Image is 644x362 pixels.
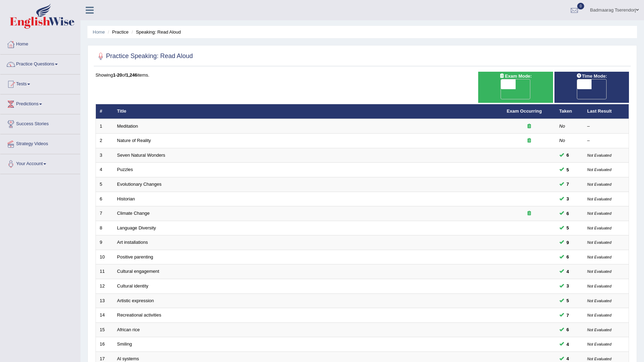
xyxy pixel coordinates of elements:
[587,342,611,346] small: Not Evaluated
[96,308,113,323] td: 14
[96,206,113,221] td: 7
[587,211,611,215] small: Not Evaluated
[117,123,138,129] a: Meditation
[96,104,113,119] th: #
[96,279,113,293] td: 12
[106,29,128,35] li: Practice
[587,153,611,157] small: Not Evaluated
[96,192,113,206] td: 6
[117,196,135,201] a: Historian
[117,240,148,245] a: Art installations
[497,72,535,80] span: Exam Mode:
[587,299,611,303] small: Not Evaluated
[564,224,572,232] span: You can still take this question
[587,240,611,244] small: Not Evaluated
[0,35,80,52] a: Home
[587,269,611,274] small: Not Evaluated
[577,3,584,9] span: 0
[507,210,552,217] div: Exam occurring question
[564,282,572,290] span: You can still take this question
[96,250,113,264] td: 10
[96,177,113,192] td: 5
[564,239,572,246] span: You can still take this question
[587,328,611,332] small: Not Evaluated
[117,254,153,260] a: Positive parenting
[587,168,611,172] small: Not Evaluated
[564,341,572,348] span: You can still take this question
[573,72,610,80] span: Time Mode:
[587,255,611,259] small: Not Evaluated
[113,104,503,119] th: Title
[507,123,552,130] div: Exam occurring question
[564,268,572,275] span: You can still take this question
[117,225,156,230] a: Language Diversity
[130,29,181,35] li: Speaking: Read Aloud
[507,137,552,144] div: Exam occurring question
[117,341,132,347] a: Smiling
[96,119,113,134] td: 1
[0,114,80,132] a: Success Stories
[564,312,572,319] span: You can still take this question
[0,74,80,92] a: Tests
[564,297,572,304] span: You can still take this question
[0,134,80,152] a: Strategy Videos
[564,195,572,203] span: You can still take this question
[117,152,165,158] a: Seven Natural Wonders
[126,72,137,78] b: 1,246
[117,167,133,172] a: Puzzles
[117,138,151,143] a: Nature of Reality
[564,151,572,159] span: You can still take this question
[587,226,611,230] small: Not Evaluated
[0,94,80,112] a: Predictions
[113,72,122,78] b: 1-20
[587,197,611,201] small: Not Evaluated
[117,356,139,361] a: Al systems
[587,182,611,186] small: Not Evaluated
[559,138,565,143] em: No
[96,235,113,250] td: 9
[95,72,629,78] div: Showing of items.
[96,293,113,308] td: 13
[117,211,150,216] a: Climate Change
[559,123,565,129] em: No
[587,357,611,361] small: Not Evaluated
[117,182,162,187] a: Evolutionary Changes
[587,313,611,317] small: Not Evaluated
[507,108,542,114] a: Exam Occurring
[564,253,572,261] span: You can still take this question
[564,166,572,173] span: You can still take this question
[0,55,80,72] a: Practice Questions
[117,327,140,332] a: African rice
[583,104,629,119] th: Last Result
[117,312,161,318] a: Recreational activities
[95,51,193,62] h2: Practice Speaking: Read Aloud
[587,137,625,144] div: –
[117,269,160,274] a: Cultural engagement
[96,337,113,352] td: 16
[117,283,149,289] a: Cultural identity
[96,134,113,148] td: 2
[0,154,80,172] a: Your Account
[587,123,625,130] div: –
[564,326,572,333] span: You can still take this question
[96,148,113,163] td: 3
[93,29,105,35] a: Home
[587,284,611,288] small: Not Evaluated
[478,72,553,103] div: Show exams occurring in exams
[96,163,113,177] td: 4
[117,298,154,303] a: Artistic expression
[555,104,583,119] th: Taken
[96,221,113,235] td: 8
[96,322,113,337] td: 15
[564,210,572,217] span: You can still take this question
[564,180,572,188] span: You can still take this question
[96,264,113,279] td: 11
